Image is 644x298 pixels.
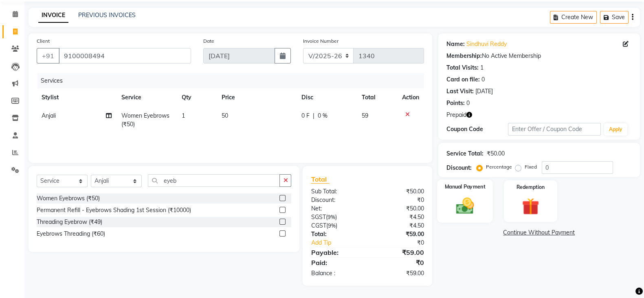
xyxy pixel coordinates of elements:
span: CGST [311,222,326,229]
div: ₹50.00 [487,149,505,158]
th: Stylist [37,88,116,107]
th: Qty [177,88,217,107]
a: PREVIOUS INVOICES [78,11,136,19]
label: Date [203,37,214,45]
div: ₹0 [378,239,430,247]
div: Net: [305,204,367,213]
button: Create New [550,11,597,24]
label: Fixed [525,163,537,171]
th: Action [397,88,424,107]
div: 1 [480,64,484,72]
div: Threading Eyebrow (₹49) [37,218,102,226]
label: Invoice Number [303,37,338,45]
button: Save [600,11,629,24]
span: 9% [327,214,335,220]
div: [DATE] [475,87,493,96]
div: Total: [305,230,367,239]
label: Manual Payment [444,183,485,191]
div: Last Visit: [446,87,474,96]
span: 9% [327,222,335,229]
div: 0 [481,75,485,84]
th: Total [357,88,397,107]
a: Add Tip [305,239,378,247]
span: 50 [222,112,228,119]
div: Name: [446,40,465,48]
span: | [313,112,314,120]
div: ₹59.00 [367,248,430,257]
div: ( ) [305,221,367,230]
div: Discount: [446,164,472,172]
div: Eyebrows Threading (₹60) [37,230,105,238]
div: ₹0 [367,258,430,267]
button: Apply [604,123,627,136]
div: No Active Membership [446,52,632,60]
img: _gift.svg [517,196,544,217]
label: Percentage [486,163,512,171]
div: ₹4.50 [367,213,430,221]
div: Points: [446,99,465,107]
div: Balance : [305,269,367,278]
div: ₹50.00 [367,187,430,196]
div: Discount: [305,196,367,204]
th: Service [116,88,177,107]
div: ₹59.00 [367,230,430,239]
div: Membership: [446,52,482,60]
span: Total [311,175,330,184]
th: Price [217,88,297,107]
div: Service Total: [446,149,484,158]
label: Client [37,37,50,45]
div: ₹0 [367,196,430,204]
input: Search or Scan [148,174,280,187]
div: Permanent Refill - Eyebrows Shading 1st Session (₹10000) [37,206,191,215]
span: Anjali [42,112,56,119]
input: Enter Offer / Coupon Code [508,123,601,136]
div: ₹4.50 [367,221,430,230]
div: Paid: [305,258,367,267]
img: _cash.svg [451,195,479,216]
div: Sub Total: [305,187,367,196]
div: Total Visits: [446,64,479,72]
div: 0 [466,99,470,107]
div: ₹59.00 [367,269,430,278]
div: Services [37,73,430,88]
span: Prepaid [446,111,466,119]
span: 0 % [318,112,327,120]
div: Coupon Code [446,125,508,134]
input: Search by Name/Mobile/Email/Code [59,48,191,64]
span: SGST [311,213,325,221]
button: +91 [37,48,59,64]
a: INVOICE [38,8,68,23]
span: 59 [362,112,368,119]
div: Payable: [305,248,367,257]
label: Redemption [517,184,545,191]
th: Disc [297,88,357,107]
div: Women Eyebrows (₹50) [37,194,100,203]
span: Women Eyebrows (₹50) [121,112,169,128]
span: 0 F [301,112,310,120]
div: Card on file: [446,75,480,84]
div: ₹50.00 [367,204,430,213]
a: Sindhuvi Reddy [466,40,507,48]
div: ( ) [305,213,367,221]
span: 1 [182,112,185,119]
a: Continue Without Payment [440,228,638,237]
